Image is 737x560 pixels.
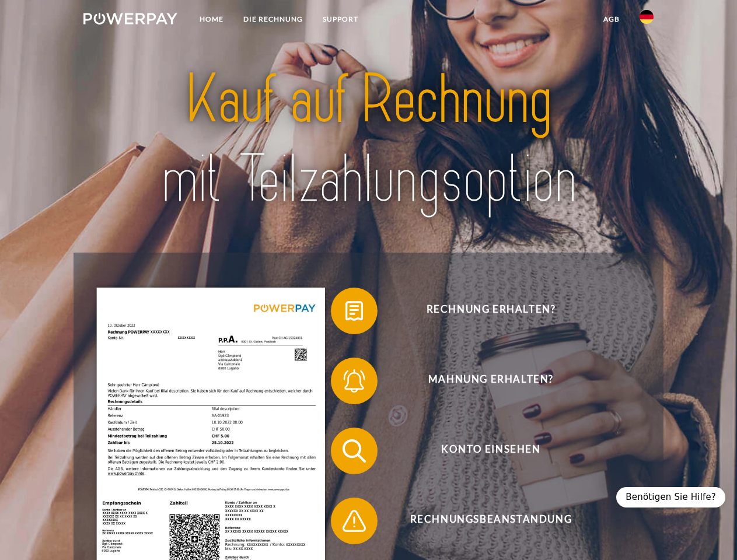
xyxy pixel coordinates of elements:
a: DIE RECHNUNG [233,9,313,30]
img: qb_bell.svg [340,366,369,395]
button: Mahnung erhalten? [331,358,634,404]
img: qb_search.svg [340,436,369,466]
button: Konto einsehen [331,428,634,474]
button: Rechnungsbeanstandung [331,498,634,544]
button: Rechnung erhalten? [331,288,634,334]
img: de [640,10,654,24]
span: Rechnungsbeanstandung [348,498,634,544]
a: agb [593,9,630,30]
div: Benötigen Sie Hilfe? [616,487,725,508]
span: Rechnung erhalten? [348,288,634,334]
img: title-powerpay_de.svg [111,56,626,223]
a: SUPPORT [313,9,368,30]
span: Konto einsehen [348,428,634,474]
img: qb_warning.svg [340,506,369,535]
img: qb_bill.svg [340,296,369,325]
img: logo-powerpay-white.svg [83,13,177,24]
a: Home [190,9,233,30]
span: Mahnung erhalten? [348,358,634,404]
